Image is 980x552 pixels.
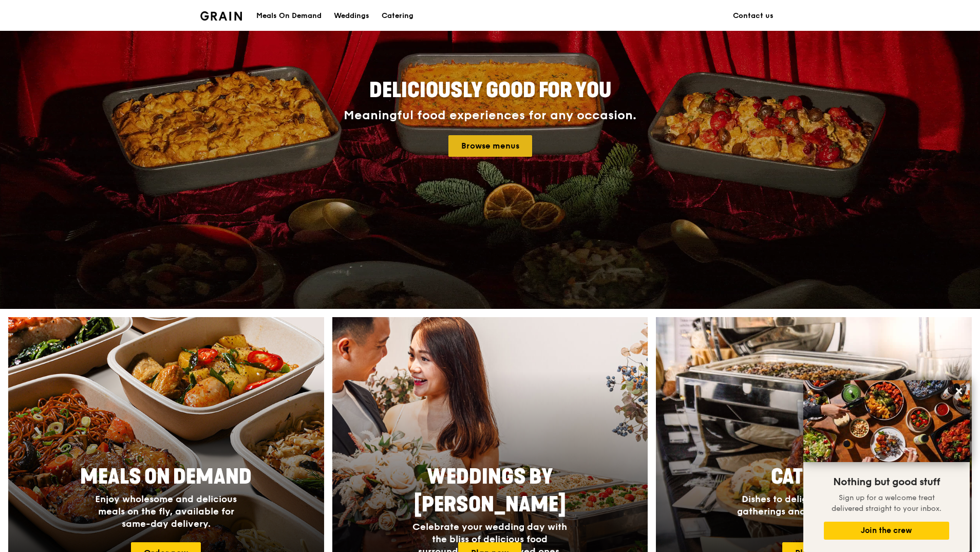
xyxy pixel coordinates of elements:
button: Join the crew [824,522,949,540]
span: Sign up for a welcome treat delivered straight to your inbox. [832,493,941,513]
div: Catering [382,1,413,31]
img: Grain [200,11,242,21]
button: Close [951,383,967,399]
div: Weddings [334,1,369,31]
div: Meaningful food experiences for any occasion. [305,108,675,123]
a: Contact us [727,1,780,31]
a: Weddings [328,1,375,31]
a: Browse menus [448,135,532,157]
img: DSC07876-Edit02-Large.jpeg [803,380,970,462]
a: Catering [375,1,420,31]
span: Nothing but good stuff [833,476,940,488]
div: Meals On Demand [256,1,322,31]
span: Enjoy wholesome and delicious meals on the fly, available for same-day delivery. [95,493,237,529]
span: Deliciously good for you [369,78,611,103]
span: Meals On Demand [80,465,252,489]
span: Catering [771,465,857,489]
span: Weddings by [PERSON_NAME] [414,465,566,517]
